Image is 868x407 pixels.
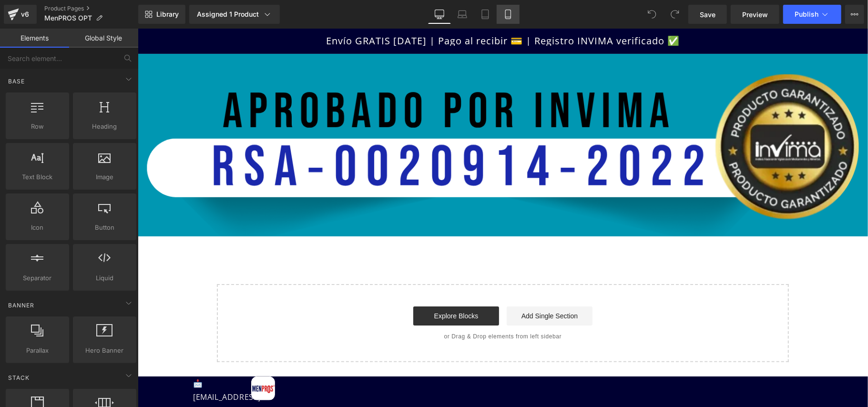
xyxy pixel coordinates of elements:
[731,5,779,24] a: Preview
[44,14,92,22] span: MenPROS OPT
[44,5,138,12] a: Product Pages
[665,5,684,24] button: Redo
[76,346,133,356] span: Hero Banner
[276,278,361,297] a: Explore Blocks
[69,29,138,48] a: Global Style
[700,10,715,20] span: Save
[138,5,185,24] a: New Library
[9,122,66,132] span: Row
[795,10,818,18] span: Publish
[156,10,179,19] span: Library
[451,5,474,24] a: Laptop
[497,5,520,24] a: Mobile
[742,10,768,20] span: Preview
[19,8,31,20] div: v6
[197,10,272,19] div: Assigned 1 Product
[55,349,65,360] strong: 📩
[9,346,66,356] span: Parallax
[783,5,841,24] button: Publish
[76,122,133,132] span: Heading
[7,301,35,310] span: Banner
[94,305,636,311] p: or Drag & Drop elements from left sidebar
[76,172,133,182] span: Image
[76,223,133,233] span: Button
[4,5,37,24] a: v6
[188,8,542,17] span: Envío GRATIS [DATE] | Pago al recibir 💳 | Registro INVIMA verificado ✅
[7,77,26,86] span: Base
[474,5,497,24] a: Tablet
[9,223,66,233] span: Icon
[7,373,31,382] span: Stack
[9,273,66,283] span: Separator
[845,5,864,24] button: More
[9,172,66,182] span: Text Block
[428,5,451,24] a: Desktop
[369,278,455,297] a: Add Single Section
[76,273,133,283] span: Liquid
[643,5,662,24] button: Undo
[55,348,90,389] p: [EMAIL_ADDRESS][DOMAIN_NAME]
